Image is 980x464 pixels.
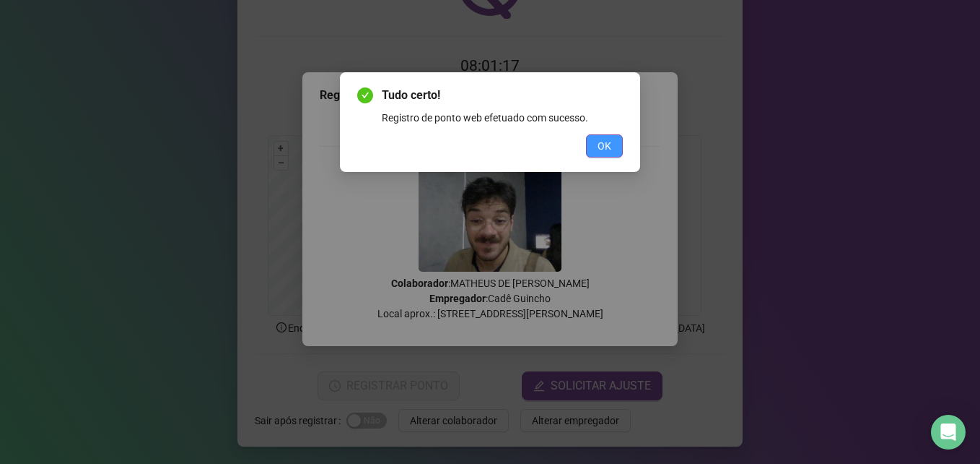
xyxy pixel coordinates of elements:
[598,138,611,154] span: OK
[586,134,623,158] button: OK
[931,415,966,450] div: Open Intercom Messenger
[382,87,623,104] span: Tudo certo!
[357,87,373,103] span: check-circle
[382,110,623,126] div: Registro de ponto web efetuado com sucesso.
